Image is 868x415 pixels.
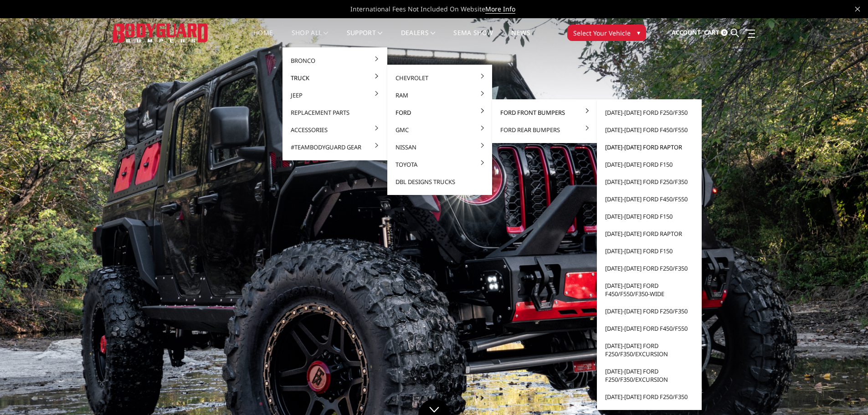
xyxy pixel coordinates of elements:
a: Ford [391,104,488,121]
a: DBL Designs Trucks [391,173,488,190]
span: Select Your Vehicle [573,28,631,38]
a: Truck [286,69,384,87]
img: BODYGUARD BUMPERS [113,23,209,42]
a: [DATE]-[DATE] Ford F450/F550 [601,190,698,208]
a: Dealers [401,30,436,47]
button: 4 of 5 [826,272,835,286]
a: Support [347,30,383,47]
button: 1 of 5 [826,228,835,242]
a: Accessories [286,121,384,138]
a: Replacement Parts [286,104,384,121]
a: Nissan [391,138,488,156]
a: Home [253,30,273,47]
a: Chevrolet [391,69,488,87]
a: News [511,30,530,47]
span: Account [672,28,701,36]
a: [DATE]-[DATE] Ford F250/F350 [601,260,698,277]
a: [DATE]-[DATE] Ford F250/F350 [601,302,698,320]
a: [DATE]-[DATE] Ford Raptor [601,225,698,242]
span: 0 [721,29,728,36]
a: Cart 0 [704,20,728,45]
a: [DATE]-[DATE] Ford Raptor [601,138,698,156]
a: [DATE]-[DATE] Ford F250/F350/Excursion [601,363,698,388]
a: [DATE]-[DATE] Ford F150 [601,208,698,225]
button: Select Your Vehicle [567,25,646,41]
a: [DATE]-[DATE] Ford F450/F550 [601,320,698,337]
a: [DATE]-[DATE] Ford F450/F550/F350-wide [601,277,698,302]
span: Cart [704,28,719,36]
a: #TeamBodyguard Gear [286,138,384,156]
a: Ford Rear Bumpers [496,121,593,138]
a: Ram [391,87,488,104]
a: Toyota [391,156,488,173]
a: shop all [292,30,329,47]
a: [DATE]-[DATE] Ford F150 [601,242,698,260]
a: Bronco [286,52,384,69]
a: [DATE]-[DATE] Ford F250/F350 [601,173,698,190]
a: SEMA Show [453,30,493,47]
a: Account [672,20,701,45]
button: 2 of 5 [826,242,835,257]
a: Ford Front Bumpers [496,104,593,121]
button: 5 of 5 [826,286,835,301]
a: More Info [485,5,515,14]
button: 3 of 5 [826,257,835,272]
span: ▾ [637,28,640,37]
a: Click to Down [418,399,450,415]
a: GMC [391,121,488,138]
a: [DATE]-[DATE] Ford F150 [601,156,698,173]
a: [DATE]-[DATE] Ford F450/F550 [601,121,698,138]
a: [DATE]-[DATE] Ford F250/F350 [601,388,698,405]
a: [DATE]-[DATE] Ford F250/F350 [601,104,698,121]
a: Jeep [286,87,384,104]
a: [DATE]-[DATE] Ford F250/F350/Excursion [601,337,698,363]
